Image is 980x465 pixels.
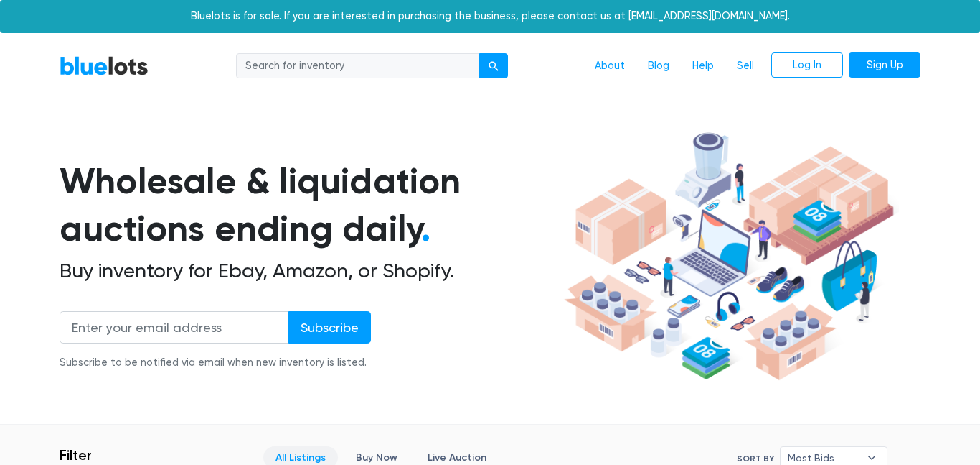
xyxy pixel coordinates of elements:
[583,52,636,80] a: About
[771,52,843,78] a: Log In
[60,355,371,371] div: Subscribe to be notified via email when new inventory is listed.
[236,53,480,79] input: Search for inventory
[559,126,899,387] img: hero-ee84e7d0318cb26816c560f6b4441b76977f77a177738b4e94f68c95b2b83dbb.png
[60,311,289,344] input: Enter your email address
[737,452,774,465] label: Sort By
[60,259,559,283] h2: Buy inventory for Ebay, Amazon, or Shopify.
[60,55,149,76] a: BlueLots
[681,52,725,80] a: Help
[636,52,681,80] a: Blog
[725,52,765,80] a: Sell
[60,446,92,464] h3: Filter
[60,157,559,253] h1: Wholesale & liquidation auctions ending daily
[849,52,920,78] a: Sign Up
[288,311,371,344] input: Subscribe
[421,207,430,250] span: .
